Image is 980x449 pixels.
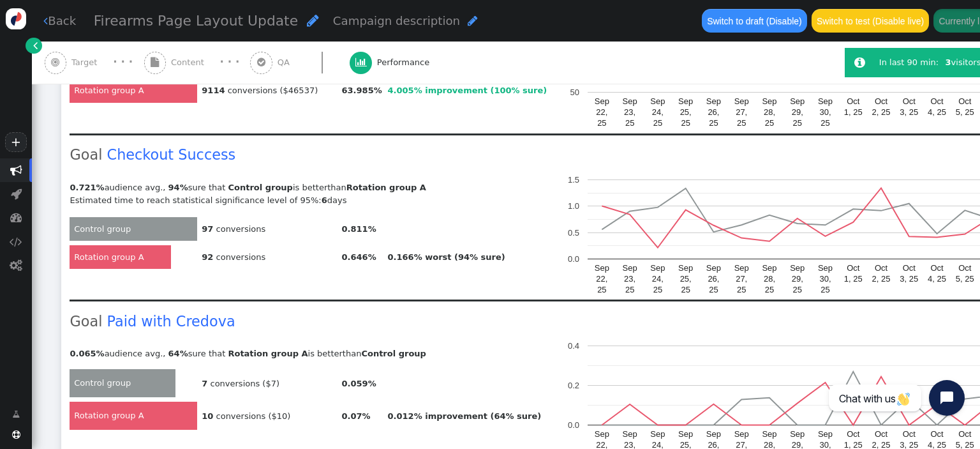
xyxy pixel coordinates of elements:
[928,273,946,283] text: 4, 25
[734,429,749,439] text: Sep
[844,107,863,117] text: 1, 25
[872,107,891,117] text: 2, 25
[793,284,802,294] text: 25
[165,349,225,358] span: sure that
[568,381,579,390] text: 0.2
[568,227,579,237] text: 0.5
[762,263,776,272] text: Sep
[26,38,41,54] a: 
[568,254,579,264] text: 0.0
[355,57,367,67] span: 
[342,379,376,388] b: 0.059%
[790,96,805,106] text: Sep
[875,263,888,272] text: Oct
[468,15,478,27] span: 
[736,107,747,117] text: 27,
[10,236,22,248] span: 
[202,224,213,234] b: 97
[844,273,863,283] text: 1, 25
[568,175,579,185] text: 1.5
[597,284,606,294] text: 25
[6,8,27,29] img: logo-icon.svg
[624,107,635,117] text: 23,
[70,342,548,365] td: audience avg., than
[652,107,664,117] text: 24,
[706,429,721,439] text: Sep
[216,224,266,234] span: conversions
[228,183,327,192] span: is better
[790,263,805,272] text: Sep
[762,96,776,106] text: Sep
[680,107,692,117] text: 25,
[216,252,266,262] span: conversions
[342,224,376,234] b: 0.811%
[706,263,721,272] text: Sep
[928,107,946,117] text: 4, 25
[653,118,662,128] text: 25
[171,56,209,69] span: Content
[847,263,860,272] text: Oct
[597,118,606,128] text: 25
[322,195,327,205] b: 6
[650,263,665,272] text: Sep
[958,263,972,272] text: Oct
[70,176,548,213] td: audience avg., than
[958,96,972,106] text: Oct
[377,56,434,69] span: Performance
[596,107,607,117] text: 22,
[107,146,236,163] span: Checkout Success
[872,273,891,283] text: 2, 25
[875,429,888,439] text: Oct
[678,263,693,272] text: Sep
[818,429,833,439] text: Sep
[818,263,833,272] text: Sep
[144,42,251,84] a:  Content · · ·
[708,273,719,283] text: 26,
[946,57,951,67] b: 3
[956,107,974,117] text: 5, 25
[879,56,942,69] div: In last 90 min:
[818,96,833,106] text: Sep
[764,273,775,283] text: 28,
[388,252,505,262] b: 0.166% worst (94% sure)
[43,12,76,29] a: Back
[70,249,149,266] div: Rotation group A
[250,42,350,84] a:  QA
[931,263,944,272] text: Oct
[734,263,749,272] text: Sep
[958,429,972,439] text: Oct
[681,284,690,294] text: 25
[228,86,318,95] span: conversions ($46537)
[820,107,831,117] text: 30,
[900,273,918,283] text: 3, 25
[903,263,916,272] text: Oct
[333,14,460,27] span: Campaign description
[680,273,692,283] text: 25,
[210,379,279,388] span: conversions ($7)
[70,349,105,358] b: 0.065%
[820,273,831,283] text: 30,
[70,194,547,207] div: Estimated time to reach statistical significance level of 95%: days
[624,273,635,283] text: 23,
[307,13,319,27] span: 
[43,15,48,27] span: 
[625,118,634,128] text: 25
[793,118,802,128] text: 25
[388,411,542,421] b: 0.012% improvement (64% sure)
[228,349,342,358] span: is better
[12,408,20,421] span: 
[652,273,664,283] text: 24,
[623,429,637,439] text: Sep
[820,118,829,128] text: 25
[5,132,27,152] a: +
[70,82,149,99] div: Rotation group A
[350,42,456,84] a:  Performance
[765,284,774,294] text: 25
[228,183,292,192] b: Control group
[45,42,144,84] a:  Target · · ·
[903,429,916,439] text: Oct
[681,118,690,128] text: 25
[790,429,805,439] text: Sep
[764,107,775,117] text: 28,
[151,57,159,67] span: 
